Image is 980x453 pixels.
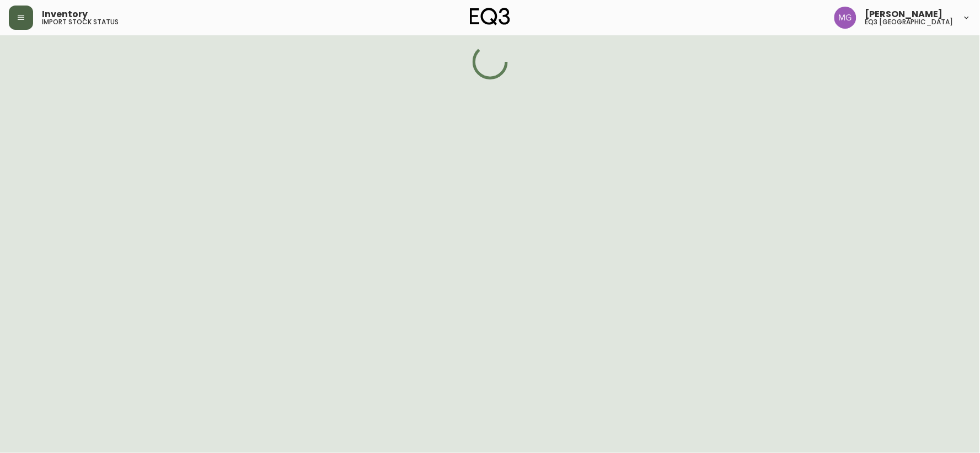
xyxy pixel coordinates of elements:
img: logo [470,8,511,25]
h5: import stock status [42,19,119,25]
span: Inventory [42,10,88,19]
h5: eq3 [GEOGRAPHIC_DATA] [865,19,954,25]
img: de8837be2a95cd31bb7c9ae23fe16153 [834,7,856,29]
span: [PERSON_NAME] [865,10,943,19]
